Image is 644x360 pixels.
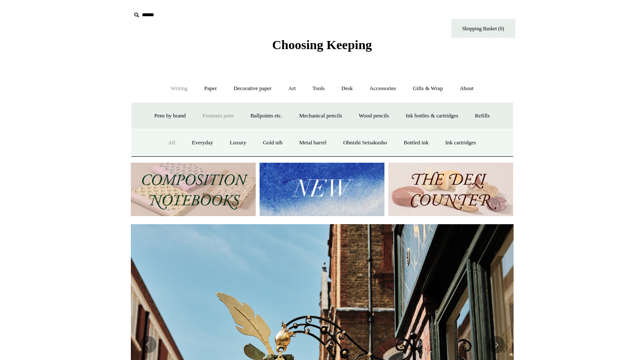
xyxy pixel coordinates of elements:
[243,105,290,127] a: Ballpoints etc.
[222,132,254,154] a: Luxury
[255,132,290,154] a: Gold nib
[467,105,497,127] a: Refills
[451,19,515,38] a: Shopping Basket (0)
[405,77,451,100] a: Gifts & Wrap
[292,105,350,127] a: Mechanical pencils
[398,105,466,127] a: Ink bottles & cartridges
[438,132,484,154] a: Ink cartridges
[160,132,183,154] a: All
[131,163,256,216] img: 202302 Composition ledgers.jpg__PID:69722ee6-fa44-49dd-a067-31375e5d54ec
[184,132,221,154] a: Everyday
[335,132,395,154] a: Ohnishi Seisakusho
[147,105,193,127] a: Pens by brand
[396,132,436,154] a: Bottled ink
[195,105,241,127] a: Fountain pens
[260,163,384,216] img: New.jpg__PID:f73bdf93-380a-4a35-bcfe-7823039498e1
[139,336,156,353] button: Previous
[226,77,279,100] a: Decorative paper
[272,38,372,52] span: Choosing Keeping
[272,44,372,50] a: Choosing Keeping
[196,77,225,100] a: Paper
[388,163,513,216] img: The Deli Counter
[334,77,361,100] a: Desk
[281,77,303,100] a: Art
[163,77,195,100] a: Writing
[292,132,334,154] a: Metal barrel
[305,77,332,100] a: Tools
[452,77,481,100] a: About
[488,336,505,353] button: Next
[362,77,404,100] a: Accessories
[351,105,397,127] a: Wood pencils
